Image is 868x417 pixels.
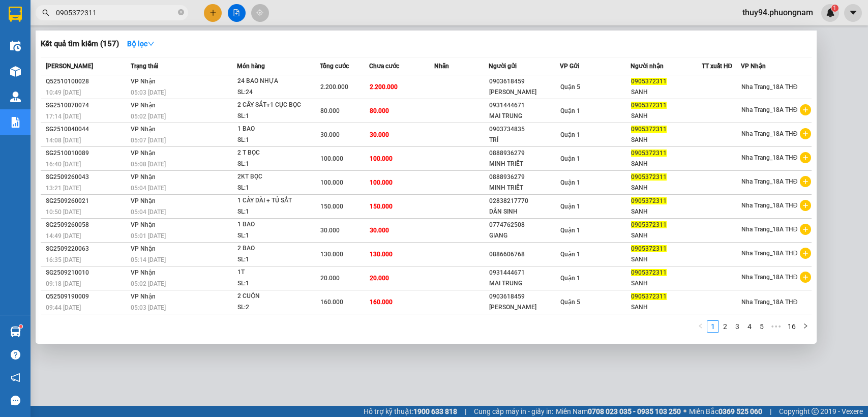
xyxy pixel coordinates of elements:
div: Q52510100028 [46,76,128,87]
span: close-circle [178,8,184,18]
span: 0905372311 [631,245,667,252]
div: 1T [237,267,314,278]
strong: Bộ lọc [127,40,155,48]
div: SL: 1 [237,135,314,146]
span: 160.000 [370,299,393,306]
span: 10:50 [DATE] [46,208,81,216]
span: VP Nhận [131,150,156,157]
span: 0905372311 [631,293,667,300]
li: 2 [719,320,731,333]
span: Quận 5 [560,299,580,306]
a: 2 [720,321,731,332]
span: 2.200.000 [320,83,348,91]
img: warehouse-icon [10,66,21,77]
span: Nha Trang_18A THĐ [741,178,798,185]
span: 05:04 [DATE] [131,185,166,192]
span: plus-circle [800,128,811,139]
div: GIANG [489,230,559,241]
span: Người gửi [489,63,517,70]
span: VP Nhận [131,78,156,85]
span: ••• [768,320,784,333]
span: 80.000 [320,107,340,114]
div: SG2509260021 [46,196,128,206]
span: 05:02 [DATE] [131,280,166,287]
div: SANH [631,183,701,193]
div: 2 BAO [237,243,314,254]
span: 05:07 [DATE] [131,137,166,144]
div: SG2510010089 [46,148,128,159]
div: SANH [631,278,701,289]
span: 14:08 [DATE] [46,137,81,144]
span: notification [11,373,20,382]
li: 1 [707,320,719,333]
li: 4 [743,320,756,333]
div: SL: 1 [237,206,314,218]
span: 160.000 [320,299,343,306]
span: Nhãn [434,63,449,70]
div: SANH [631,206,701,217]
span: Nha Trang_18A THĐ [741,250,798,257]
span: 100.000 [370,155,393,162]
span: 05:01 [DATE] [131,232,166,240]
div: SANH [631,87,701,98]
div: 2KT BỌC [237,171,314,183]
span: VP Nhận [131,173,156,181]
span: plus-circle [800,248,811,259]
span: Món hàng [237,63,265,70]
a: 5 [756,321,767,332]
span: 100.000 [370,179,393,186]
a: 3 [732,321,743,332]
div: 0903618459 [489,291,559,302]
img: warehouse-icon [10,41,21,51]
img: logo-vxr [9,7,22,22]
div: [PERSON_NAME] [489,302,559,313]
div: SANH [631,302,701,313]
span: 16:35 [DATE] [46,256,81,263]
span: 05:03 [DATE] [131,304,166,311]
span: 09:18 [DATE] [46,280,81,287]
span: VP Nhận [131,126,156,133]
div: TRÍ [489,135,559,145]
span: left [698,323,704,329]
span: 0905372311 [631,78,667,85]
div: SL: 1 [237,254,314,265]
span: 80.000 [370,107,389,114]
span: VP Nhận [131,293,156,300]
span: 150.000 [370,203,393,210]
a: 1 [707,321,719,332]
div: [PERSON_NAME] [489,87,559,98]
div: 1 CÂY DÀI + TỦ SẮT [237,195,314,206]
span: message [11,396,20,405]
span: 09:44 [DATE] [46,304,81,311]
span: VP Nhận [131,221,156,228]
span: right [802,323,809,329]
a: 4 [744,321,755,332]
span: Quận 5 [560,83,580,91]
span: down [147,40,155,47]
span: Người nhận [631,63,664,70]
span: Quận 1 [560,131,580,138]
span: plus-circle [800,272,811,283]
div: Q52509190009 [46,291,128,302]
li: 5 [756,320,768,333]
span: 17:14 [DATE] [46,113,81,120]
span: 0905372311 [631,126,667,133]
div: 0888936279 [489,148,559,159]
li: Previous Page [695,320,707,333]
li: Next 5 Pages [768,320,784,333]
div: SG2510040044 [46,124,128,135]
span: 0905372311 [631,269,667,276]
span: 0905372311 [631,197,667,204]
img: warehouse-icon [10,326,21,337]
span: Quận 1 [560,275,580,282]
span: 0905372311 [631,173,667,181]
span: 130.000 [320,251,343,258]
li: 16 [784,320,799,333]
span: Nha Trang_18A THĐ [741,202,798,209]
span: VP Nhận [131,197,156,204]
span: 13:21 [DATE] [46,185,81,192]
span: 30.000 [370,131,389,138]
span: Nha Trang_18A THĐ [741,83,798,91]
div: 0903734835 [489,124,559,135]
div: SL: 1 [237,230,314,242]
